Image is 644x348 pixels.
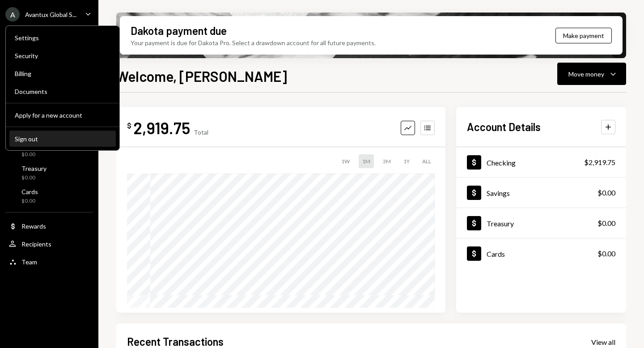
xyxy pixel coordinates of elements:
[338,154,353,168] div: 1W
[456,147,626,177] a: Checking$2,919.75
[9,47,116,64] a: Security
[584,157,615,168] div: $2,919.75
[116,67,287,85] h1: Welcome, [PERSON_NAME]
[456,178,626,208] a: Savings$0.00
[127,121,131,130] div: $
[15,70,110,77] div: Billing
[597,187,615,198] div: $0.00
[21,197,38,205] div: $0.00
[9,83,116,99] a: Documents
[21,151,43,158] div: $0.00
[9,30,116,46] a: Settings
[487,158,516,167] div: Checking
[467,119,541,134] h2: Account Details
[359,154,374,168] div: 1M
[21,240,51,248] div: Recipients
[194,128,208,136] div: Total
[5,236,93,252] a: Recipients
[21,258,37,266] div: Team
[591,338,615,347] div: View all
[15,111,110,119] div: Apply for a new account
[9,131,116,147] button: Sign out
[25,11,76,18] div: Avantux Global S...
[400,154,413,168] div: 1Y
[5,254,93,270] a: Team
[591,337,615,347] a: View all
[21,174,47,182] div: $0.00
[5,7,20,21] div: A
[5,218,93,234] a: Rewards
[419,154,435,168] div: ALL
[133,118,190,138] div: 2,919.75
[15,135,110,143] div: Sign out
[568,69,604,79] div: Move money
[487,189,510,197] div: Savings
[5,185,93,207] a: Cards$0.00
[597,218,615,229] div: $0.00
[15,34,110,42] div: Settings
[21,222,46,230] div: Rewards
[487,219,514,228] div: Treasury
[456,238,626,268] a: Cards$0.00
[9,107,116,123] button: Apply for a new account
[9,65,116,81] a: Billing
[15,52,110,59] div: Security
[557,63,626,85] button: Move money
[131,38,376,47] div: Your payment is due for Dakota Pro. Select a drawdown account for all future payments.
[555,28,612,43] button: Make payment
[131,23,227,38] div: Dakota payment due
[21,188,38,195] div: Cards
[597,248,615,259] div: $0.00
[15,88,110,95] div: Documents
[379,154,394,168] div: 3M
[5,162,93,183] a: Treasury$0.00
[456,208,626,238] a: Treasury$0.00
[21,165,47,172] div: Treasury
[487,250,505,258] div: Cards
